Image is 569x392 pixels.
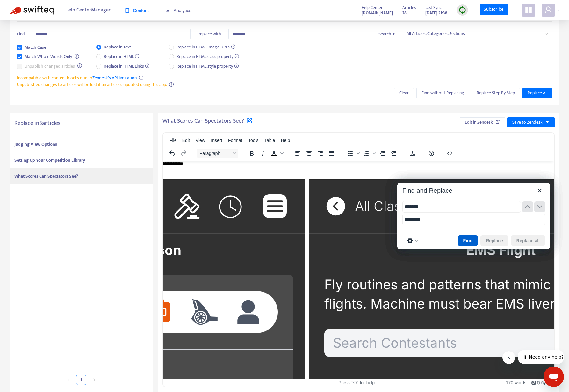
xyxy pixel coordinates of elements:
[522,201,533,212] button: Previous
[182,138,190,143] span: Edit
[67,378,70,382] span: left
[531,380,547,385] a: Powered by Tiny
[362,9,393,17] a: [DOMAIN_NAME]
[264,138,275,143] span: Table
[534,201,545,212] button: Next
[139,76,143,80] span: info-circle
[361,149,377,158] div: Numbered list
[545,120,550,124] span: caret-down
[506,380,527,386] button: 170 words
[178,149,189,158] button: Redo
[125,8,129,13] span: book
[246,149,257,158] button: Bold
[421,90,464,97] span: Find without Replacing
[326,149,337,158] button: Justify
[507,117,555,127] button: Save to Zendeskcaret-down
[425,4,442,11] span: Last Sync
[14,156,85,164] strong: Setting Up Your Competition Library
[92,74,137,82] a: Zendesk's API limitation
[377,149,388,158] button: Decrease indent
[525,6,532,14] span: appstore
[269,149,284,158] div: Text color Black
[257,149,268,158] button: Italic
[198,30,221,38] span: Replace with
[407,29,549,39] span: All Articles, Categories, Sections
[165,8,170,13] span: area-chart
[402,4,416,11] span: Articles
[174,53,241,60] span: Replace in HTML class property
[163,161,554,379] iframe: Rich Text Area
[281,138,290,143] span: Help
[22,44,49,51] span: Match Case
[101,53,142,60] span: Replace in HTML
[477,90,515,97] span: Replace Step By Step
[196,138,205,143] span: View
[63,375,74,385] button: left
[511,235,545,246] button: Replace all
[89,375,99,385] li: Next Page
[65,4,111,16] span: Help Center Manager
[458,235,478,246] button: Find
[101,44,133,51] span: Replace in Text
[89,375,99,385] button: right
[465,119,493,126] span: Edit in Zendesk
[502,351,515,364] iframe: Close message
[362,10,393,17] strong: [DOMAIN_NAME]
[22,63,77,70] span: Unpublish changed articles
[197,149,238,158] button: Block Paragraph
[293,380,420,386] div: Press ⌥0 for help
[518,350,564,364] iframe: Message from company
[76,375,86,385] li: 1
[199,151,231,156] span: Paragraph
[169,138,177,143] span: File
[458,6,466,14] img: sync.dc5367851b00ba804db3.png
[248,138,259,143] span: Tools
[522,88,552,98] button: Replace All
[211,138,222,143] span: Insert
[22,53,75,60] span: Match Whole Words Only
[416,88,469,98] button: Find without Replacing
[10,6,54,15] img: Swifteq
[63,375,74,385] li: Previous Page
[167,149,178,158] button: Undo
[14,120,148,127] h5: Replace in 3 articles
[165,8,191,13] span: Analytics
[14,141,57,148] strong: Judging View Options
[14,172,78,180] strong: What Scores Can Spectators See?
[315,149,326,158] button: Align right
[76,375,86,385] a: 1
[304,149,314,158] button: Align center
[460,117,505,127] button: Edit in Zendesk
[399,90,409,97] span: Clear
[534,185,545,196] button: Close
[407,149,418,158] button: Clear formatting
[425,10,447,17] strong: [DATE] 21:38
[528,90,547,97] span: Replace All
[544,367,564,387] iframe: Button to launch messaging window
[101,63,152,70] span: Replace in HTML Links
[394,88,414,98] button: Clear
[405,236,420,245] button: Preferences
[174,44,238,51] span: Replace in HTML Image URLs
[125,8,149,13] span: Content
[544,6,552,14] span: user
[512,119,543,126] span: Save to Zendesk
[169,82,174,87] span: info-circle
[292,149,303,158] button: Align left
[17,74,137,82] span: Incompatible with content blocks due to
[388,149,399,158] button: Increase indent
[426,149,437,158] button: Help
[402,10,407,17] strong: 78
[17,81,167,88] span: Unpublished changes to articles will be lost if an article is updated using this app.
[162,117,253,125] h5: What Scores Can Spectators See?
[92,378,96,382] span: right
[17,30,25,38] span: Find
[472,88,520,98] button: Replace Step By Step
[75,54,79,59] span: info-circle
[362,4,383,11] span: Help Center
[345,149,361,158] div: Bullet list
[174,63,241,70] span: Replace in HTML style property
[480,4,508,15] a: Subscribe
[77,63,82,68] span: info-circle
